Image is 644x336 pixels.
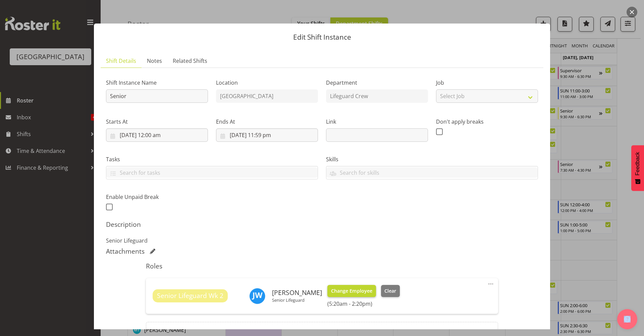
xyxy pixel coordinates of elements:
span: Senior Lifeguard Wk 2 [157,291,223,301]
label: Skills [326,155,538,163]
label: Location [216,79,318,87]
p: Senior Lifeguard [272,297,322,303]
label: Shift Instance Name [106,79,208,87]
input: Click to select... [106,128,208,142]
span: Notes [147,57,162,65]
span: Change Employee [331,287,372,295]
label: Starts At [106,118,208,126]
img: help-xxl-2.png [624,316,631,323]
label: Department [326,79,428,87]
label: Link [326,118,428,126]
input: Search for skills [326,167,538,178]
button: Feedback - Show survey [631,145,644,191]
button: Change Employee [327,285,376,297]
h5: Description [106,220,538,228]
button: Clear [381,285,400,297]
span: Clear [384,287,396,295]
input: Shift Instance Name [106,89,208,103]
input: Search for tasks [106,167,318,178]
img: jason-wong11445.jpg [249,288,265,304]
h5: Roles [146,262,498,270]
span: Related Shifts [173,57,207,65]
span: Shift Details [106,57,136,65]
label: Don't apply breaks [436,118,538,126]
label: Enable Unpaid Break [106,193,208,201]
h6: [PERSON_NAME] [272,289,322,296]
p: Edit Shift Instance [101,34,543,41]
input: Click to select... [216,128,318,142]
h5: Attachments [106,247,145,255]
label: Ends At [216,118,318,126]
h6: (5:20am - 2:20pm) [327,300,400,307]
label: Job [436,79,538,87]
span: Feedback [635,152,641,175]
label: Tasks [106,155,318,163]
p: Senior Lifeguard [106,237,538,245]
